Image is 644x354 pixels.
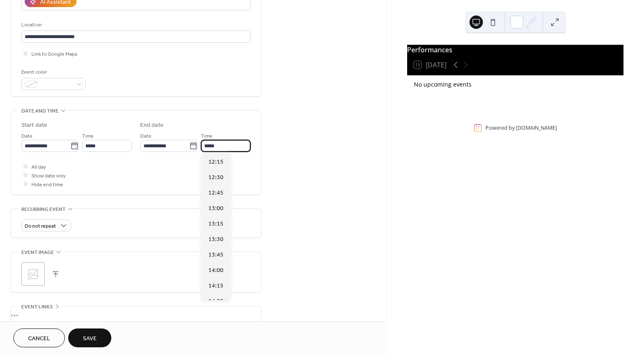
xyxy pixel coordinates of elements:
span: 14:30 [208,297,223,306]
span: 14:15 [208,282,223,290]
div: End date [140,121,164,130]
button: Save [68,328,111,347]
span: 12:30 [208,173,223,182]
span: Recurring event [21,205,66,214]
span: Show date only [31,172,66,180]
span: Do not repeat [25,221,56,231]
span: 13:30 [208,235,223,244]
div: ; [21,262,45,286]
div: No upcoming events [414,80,617,88]
span: Save [83,334,97,343]
div: Event color [21,68,84,77]
span: All day [31,163,46,172]
span: 13:45 [208,251,223,259]
span: 14:00 [208,266,223,275]
div: Location [21,21,249,29]
span: Time [82,132,94,141]
span: Date [140,132,151,141]
span: 13:00 [208,204,223,213]
span: 12:45 [208,189,223,198]
span: Time [201,132,213,141]
span: 13:15 [208,220,223,228]
span: Date and time [21,107,59,115]
button: Cancel [13,328,65,347]
div: Powered by [485,124,557,131]
div: Performances [407,45,623,55]
div: ••• [11,306,261,324]
span: Date [21,132,33,141]
span: 12:15 [208,158,223,167]
span: Event image [21,248,54,257]
div: Start date [21,121,47,130]
span: Link to Google Maps [31,50,77,59]
span: Hide end time [31,180,63,189]
span: Event links [21,303,53,311]
span: Cancel [28,334,50,343]
a: [DOMAIN_NAME] [516,124,557,131]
